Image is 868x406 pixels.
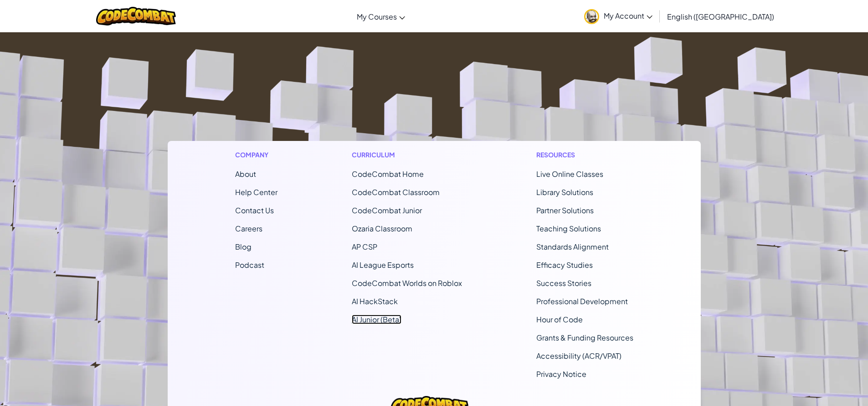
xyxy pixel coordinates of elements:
[536,260,593,270] a: Efficacy Studies
[352,187,440,197] a: CodeCombat Classroom
[536,333,633,342] a: Grants & Funding Resources
[352,315,401,324] a: AI Junior (Beta)
[536,206,594,215] a: Partner Solutions
[536,296,628,306] a: Professional Development
[96,7,176,25] img: CodeCombat logo
[604,11,652,20] span: My Account
[352,224,412,233] a: Ozaria Classroom
[352,206,422,215] a: CodeCombat Junior
[352,260,414,270] a: AI League Esports
[352,296,398,306] a: AI HackStack
[580,2,657,30] a: My Account
[667,12,774,21] span: English ([GEOGRAPHIC_DATA])
[235,150,277,160] h1: Company
[536,187,593,197] a: Library Solutions
[536,315,583,324] a: Hour of Code
[352,4,410,29] a: My Courses
[536,150,633,160] h1: Resources
[235,224,262,233] a: Careers
[235,206,274,215] span: Contact Us
[536,278,591,288] a: Success Stories
[357,12,397,21] span: My Courses
[584,9,599,24] img: avatar
[536,242,609,251] a: Standards Alignment
[235,169,256,179] a: About
[352,169,424,179] span: CodeCombat Home
[352,150,462,160] h1: Curriculum
[663,4,779,29] a: English ([GEOGRAPHIC_DATA])
[536,369,586,379] a: Privacy Notice
[536,224,601,233] a: Teaching Solutions
[352,278,462,288] a: CodeCombat Worlds on Roblox
[235,260,264,270] a: Podcast
[235,187,277,197] a: Help Center
[536,351,621,361] a: Accessibility (ACR/VPAT)
[235,242,252,251] a: Blog
[352,242,377,251] a: AP CSP
[536,169,603,179] a: Live Online Classes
